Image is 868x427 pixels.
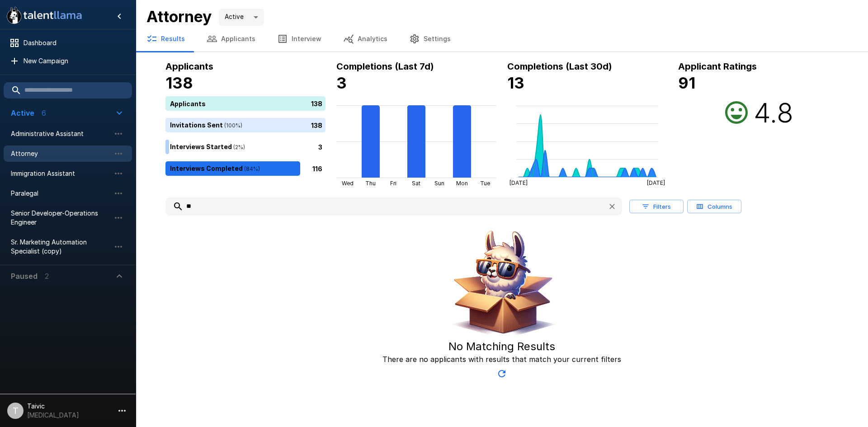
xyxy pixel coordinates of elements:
button: Columns [687,200,741,214]
tspan: [DATE] [647,179,665,186]
tspan: Sat [412,180,421,187]
tspan: Fri [390,180,396,187]
b: Completions (Last 7d) [336,61,434,72]
button: Settings [398,26,462,52]
button: Applicants [196,26,266,52]
b: Applicant Ratings [678,61,757,72]
div: Active [219,9,264,26]
b: 13 [507,74,524,92]
b: Applicants [165,61,213,72]
button: Filters [629,200,684,214]
tspan: Sun [434,180,444,187]
b: 3 [336,74,347,92]
tspan: Thu [365,180,376,187]
p: 116 [312,164,322,173]
tspan: Tue [480,180,490,187]
b: Attorney [146,7,212,26]
button: Results [136,26,196,52]
button: Analytics [332,26,398,52]
tspan: [DATE] [509,179,528,186]
button: Updated Today - 9:06 PM [493,365,511,383]
p: 138 [311,99,322,108]
h5: No Matching Results [448,339,555,354]
b: 138 [165,74,193,92]
b: Completions (Last 30d) [507,61,612,72]
tspan: Mon [456,180,468,187]
b: 91 [678,74,695,92]
tspan: Wed [342,180,354,187]
p: There are no applicants with results that match your current filters [382,354,621,365]
img: Animated document [445,226,558,339]
button: Interview [266,26,332,52]
h2: 4.8 [754,96,793,129]
p: 3 [318,142,322,151]
p: 138 [311,120,322,130]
